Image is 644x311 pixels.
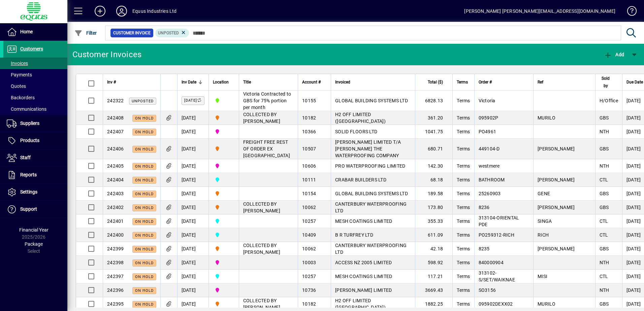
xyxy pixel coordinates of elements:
[135,302,154,307] span: On hold
[479,98,495,103] span: Victoria
[335,177,386,182] span: CRABAR BUILDERS LTD
[479,191,501,196] span: 25260903
[213,145,235,152] span: 4S SOUTHERN
[600,232,608,238] span: CTL
[73,27,99,39] button: Filter
[107,146,124,151] span: 242406
[457,78,468,86] span: Terms
[457,205,470,210] span: Terms
[243,112,280,124] span: COLLECTED BY [PERSON_NAME]
[3,184,67,201] a: Settings
[107,163,124,169] span: 242405
[132,99,154,103] span: Unposted
[604,52,624,57] span: Add
[428,78,443,86] span: Total ($)
[457,98,470,103] span: Terms
[415,111,452,125] td: 361.20
[600,75,612,90] span: Sold by
[335,218,392,224] span: MESH COATINGS LIMITED
[7,72,32,77] span: Payments
[3,149,67,166] a: Staff
[335,201,407,213] span: CANTERBURY WATERPROOFING LTD
[415,201,452,214] td: 173.80
[182,78,204,86] div: Inv Date
[213,204,235,211] span: 4S SOUTHERN
[135,233,154,238] span: On hold
[538,301,556,307] span: MURILO
[479,177,505,182] span: BATHROOM
[213,231,235,239] span: 3C CENTRAL
[74,30,97,36] span: Filter
[415,173,452,187] td: 68.18
[107,78,156,86] div: Inv #
[479,287,496,293] span: SO3156
[302,260,316,265] span: 10003
[177,125,208,139] td: [DATE]
[107,246,124,251] span: 242399
[89,5,111,17] button: Add
[182,78,196,86] span: Inv Date
[538,78,591,86] div: Ref
[600,274,608,279] span: CTL
[3,103,67,115] a: Communications
[538,115,556,120] span: MURILO
[479,232,514,238] span: PO259312-RICH
[600,287,609,293] span: NTH
[107,218,124,224] span: 242401
[135,147,154,151] span: On hold
[538,218,552,224] span: SINGA
[479,301,513,307] span: 095902DEXX02
[335,139,401,158] span: [PERSON_NAME] LIMITED T/A [PERSON_NAME] THE WATERPROOFING COMPANY
[457,287,470,293] span: Terms
[25,241,43,247] span: Package
[302,129,316,134] span: 10366
[626,78,643,86] span: Due Date
[415,297,452,311] td: 1882.25
[107,260,124,265] span: 242398
[3,92,67,103] a: Backorders
[20,206,37,212] span: Support
[243,139,290,158] span: FREIGHT FREE REST OF ORDER EX [GEOGRAPHIC_DATA]
[335,78,411,86] div: Invoiced
[177,283,208,297] td: [DATE]
[177,228,208,242] td: [DATE]
[111,5,132,17] button: Profile
[335,260,392,265] span: ACCESS NZ 2005 LIMITED
[213,286,235,294] span: 2N NORTHERN
[177,201,208,214] td: [DATE]
[600,246,609,251] span: GBS
[3,69,67,80] a: Payments
[335,163,405,169] span: PRO WATERPROOFING LIMITED
[600,75,618,90] div: Sold by
[20,138,39,143] span: Products
[213,162,235,170] span: 2N NORTHERN
[538,78,543,86] span: Ref
[107,205,124,210] span: 242402
[177,242,208,256] td: [DATE]
[213,78,235,86] div: Location
[479,78,529,86] div: Order #
[415,283,452,297] td: 3669.43
[600,218,608,224] span: CTL
[135,288,154,293] span: On hold
[302,246,316,251] span: 10062
[538,205,575,210] span: [PERSON_NAME]
[107,301,124,307] span: 242395
[335,112,386,124] span: H2 OFF LIMITED ([GEOGRAPHIC_DATA])
[457,191,470,196] span: Terms
[457,177,470,182] span: Terms
[302,218,316,224] span: 10257
[7,61,28,66] span: Invoices
[600,146,609,151] span: GBS
[600,98,618,103] span: H/Office
[135,219,154,224] span: On hold
[479,115,498,120] span: 095902P
[335,129,377,134] span: SOLID FLOORS LTD
[457,163,470,169] span: Terms
[302,274,316,279] span: 10257
[177,214,208,228] td: [DATE]
[302,146,316,151] span: 10507
[3,24,67,40] a: Home
[243,91,291,110] span: Victoria Contracted to GBS for 75% portion per month
[7,106,46,112] span: Communications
